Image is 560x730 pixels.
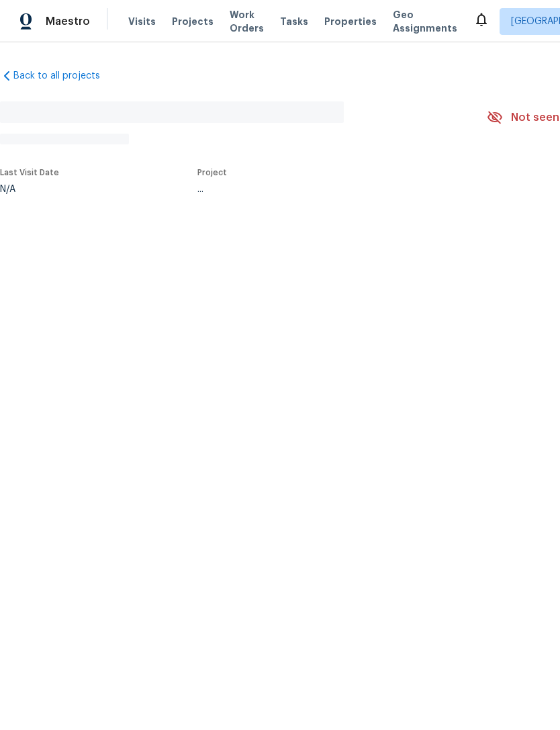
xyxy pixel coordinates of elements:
[128,15,156,28] span: Visits
[197,185,455,194] div: ...
[197,169,227,177] span: Project
[230,8,264,35] span: Work Orders
[393,8,457,35] span: Geo Assignments
[280,17,308,26] span: Tasks
[172,15,214,28] span: Projects
[46,15,90,28] span: Maestro
[324,15,377,28] span: Properties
